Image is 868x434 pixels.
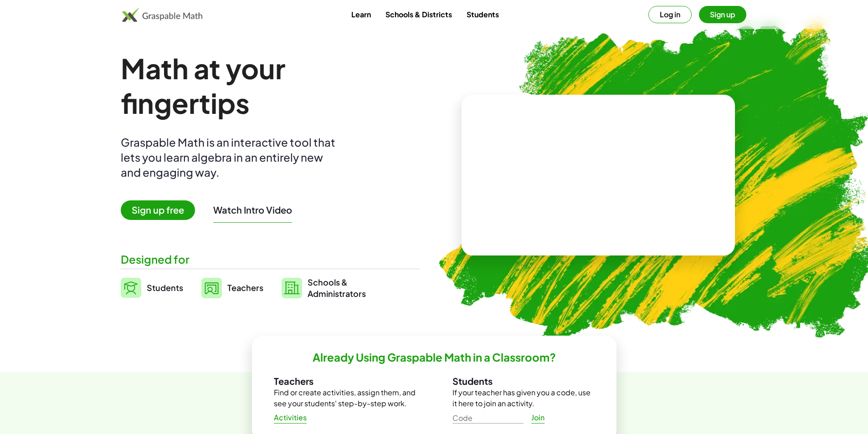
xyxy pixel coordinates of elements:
[282,278,302,298] img: svg%3e
[308,276,366,299] span: Schools & Administrators
[274,413,307,423] span: Activities
[699,6,746,23] button: Sign up
[121,278,141,298] img: svg%3e
[121,200,195,220] span: Sign up free
[121,276,183,299] a: Students
[378,6,459,23] a: Schools & Districts
[524,409,553,426] a: Join
[227,282,263,293] span: Teachers
[452,387,595,409] p: If your teacher has given you a code, use it here to join an activity.
[530,141,667,209] video: What is this? This is dynamic math notation. Dynamic math notation plays a central role in how Gr...
[147,282,183,293] span: Students
[213,204,292,216] button: Watch Intro Video
[121,51,411,120] h1: Math at your fingertips
[531,413,545,423] span: Join
[459,6,506,23] a: Students
[267,409,314,426] a: Activities
[648,6,692,23] button: Log in
[274,375,416,387] h3: Teachers
[121,135,339,180] div: Graspable Math is an interactive tool that lets you learn algebra in an entirely new and engaging...
[121,252,420,267] div: Designed for
[201,276,263,299] a: Teachers
[274,387,416,409] p: Find or create activities, assign them, and see your students' step-by-step work.
[313,350,556,364] h2: Already Using Graspable Math in a Classroom?
[452,375,595,387] h3: Students
[282,276,366,299] a: Schools &Administrators
[201,278,222,298] img: svg%3e
[344,6,378,23] a: Learn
